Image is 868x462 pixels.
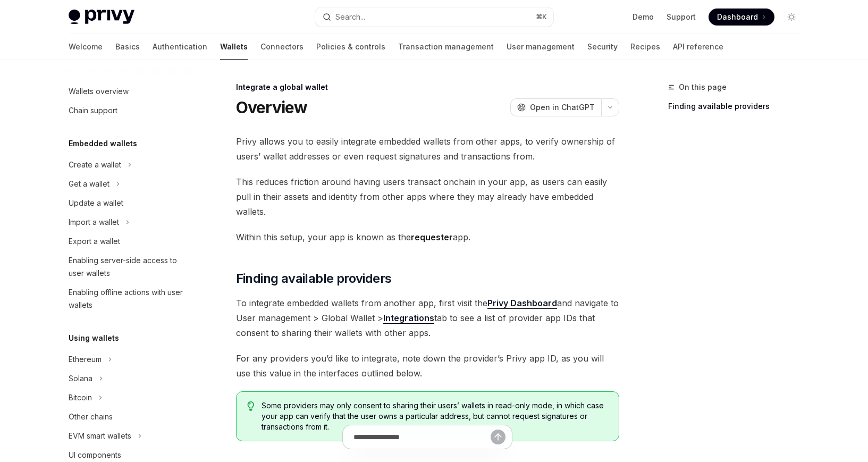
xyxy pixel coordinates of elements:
[69,158,121,171] div: Create a wallet
[60,101,196,120] a: Chain support
[115,34,140,60] a: Basics
[69,391,92,404] div: Bitcoin
[335,11,365,23] div: Search...
[69,137,137,150] h5: Embedded wallets
[236,134,619,164] span: Privy allows you to easily integrate embedded wallets from other apps, to verify ownership of use...
[236,296,619,340] span: To integrate embedded wallets from another app, first visit the and navigate to User management >...
[510,98,601,116] button: Open in ChatGPT
[69,254,190,280] div: Enabling server-side access to user wallets
[69,332,119,345] h5: Using wallets
[69,104,117,117] div: Chain support
[236,174,619,219] span: This reduces friction around having users transact onchain in your app, as users can easily pull ...
[247,401,255,411] svg: Tip
[383,313,434,323] strong: Integrations
[260,34,304,60] a: Connectors
[236,270,392,287] span: Finding available providers
[69,449,121,461] div: UI components
[630,34,660,60] a: Recipes
[315,7,553,27] button: Search...⌘K
[60,232,196,251] a: Export a wallet
[69,216,119,229] div: Import a wallet
[69,286,190,312] div: Enabling offline actions with user wallets
[69,34,103,60] a: Welcome
[60,82,196,101] a: Wallets overview
[507,34,575,60] a: User management
[153,34,207,60] a: Authentication
[383,313,434,324] a: Integrations
[60,283,196,315] a: Enabling offline actions with user wallets
[60,407,196,426] a: Other chains
[487,298,557,308] strong: Privy Dashboard
[69,353,102,366] div: Ethereum
[783,9,800,26] button: Toggle dark mode
[69,430,131,442] div: EVM smart wallets
[487,298,557,309] a: Privy Dashboard
[60,194,196,213] a: Update a wallet
[491,430,505,444] button: Send message
[667,12,696,22] a: Support
[709,9,774,26] a: Dashboard
[411,232,453,242] strong: requester
[69,85,129,98] div: Wallets overview
[69,372,92,385] div: Solana
[69,197,123,209] div: Update a wallet
[679,81,727,94] span: On this page
[398,34,494,60] a: Transaction management
[236,351,619,381] span: For any providers you’d like to integrate, note down the provider’s Privy app ID, as you will use...
[60,251,196,283] a: Enabling server-side access to user wallets
[236,98,308,117] h1: Overview
[316,34,385,60] a: Policies & controls
[220,34,248,60] a: Wallets
[69,178,109,190] div: Get a wallet
[236,230,619,245] span: Within this setup, your app is known as the app.
[262,400,608,432] span: Some providers may only consent to sharing their users’ wallets in read-only mode, in which case ...
[69,235,120,248] div: Export a wallet
[69,410,113,423] div: Other chains
[530,102,595,113] span: Open in ChatGPT
[717,12,758,22] span: Dashboard
[236,82,619,93] div: Integrate a global wallet
[633,12,654,22] a: Demo
[536,13,547,21] span: ⌘ K
[673,34,723,60] a: API reference
[668,98,808,115] a: Finding available providers
[587,34,618,60] a: Security
[69,10,134,24] img: light logo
